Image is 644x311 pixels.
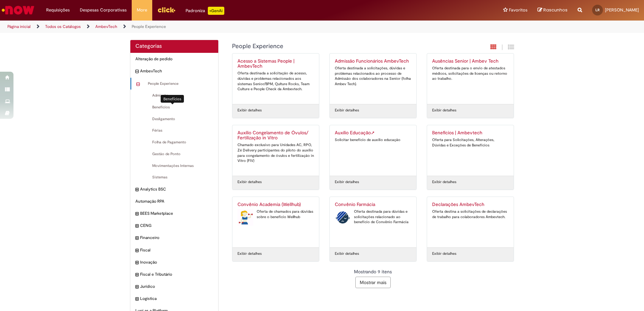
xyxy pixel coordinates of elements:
div: Automação RPA [130,195,218,208]
i: recolher categoria People Experience [136,81,139,88]
div: expandir categoria Logistica Logistica [130,292,218,305]
span: Requisições [46,7,70,13]
ul: People Experience subcategorias [130,90,218,183]
span: AmbevTech [140,68,213,74]
h2: Auxílio Educação [335,130,411,136]
a: Ausências Senior | Ambev Tech Oferta destinada para o envio de atestados médicos, solicitações de... [427,54,514,104]
a: Auxílio Congelamento de Óvulos/ Fertilização in Vitro Chamado exclusivo para Unidades AC, RPO, Zé... [232,125,319,176]
div: Oferta destinada a solicitações, dúvidas e problemas relacionados ao processo de Admissão dos col... [335,66,411,87]
h2: Benefícios | Ambevtech [432,130,509,136]
div: Oferta destina a solicitações de declarações de trabalho para colaboradores Ambevtech. [432,209,509,219]
a: People Experience [132,24,166,29]
i: expandir categoria Logistica [135,296,138,303]
i: expandir categoria BEES Marketplace [135,211,138,217]
ul: Trilhas de página [5,21,424,33]
div: expandir categoria BEES Marketplace BEES Marketplace [130,207,218,220]
a: Benefícios | Ambevtech Oferta para Solicitações, Alterações, Dúvidas e Exceções de Benefícios [427,125,514,176]
h2: Declarações AmbevTech [432,202,509,207]
button: Mostrar mais [355,277,391,288]
span: Logistica [140,296,213,302]
i: expandir categoria Jurídico [135,284,138,290]
a: Acesso a Sistemas People | AmbevTech Oferta destinada a solicitação de acesso, dúvidas e problema... [232,54,319,104]
div: Oferta destinada para o envio de atestados médicos, solicitações de licenças ou retorno ao trabalho. [432,66,509,81]
i: expandir categoria Fiscal e Tributário [135,272,138,278]
img: click_logo_yellow_360x200.png [157,5,175,15]
a: Exibir detalhes [335,108,359,113]
a: Convênio Academia (Wellhub) Convênio Academia (Wellhub) Oferta de chamados para dúvidas sobre o b... [232,197,319,247]
i: Exibição de grade [508,44,514,50]
div: expandir categoria Financeiro Financeiro [130,232,218,244]
div: Movimentações Internas [130,160,218,172]
div: Oferta destinada a solicitação de acesso, dúvidas e problemas relacionados aos sistemas Senior/BP... [237,71,314,92]
div: Mostrando 9 itens [232,268,514,275]
div: Oferta destinada para dúvidas e solicitações relacionado ao benefício de Convênio Farmácia [335,209,411,225]
div: expandir categoria Fiscal Fiscal [130,244,218,256]
span: [PERSON_NAME] [605,7,639,13]
div: Admissão [130,90,218,102]
div: Alteração de pedido [130,53,218,65]
div: Oferta de chamados para dúvidas sobre o benefício Wellhub [237,209,314,219]
div: Desligamento [130,113,218,125]
h2: Ausências Senior | Ambev Tech [432,59,509,64]
img: Convênio Farmácia [335,209,351,226]
h2: Acesso a Sistemas People | AmbevTech [237,59,314,69]
span: Gestão de Ponto [135,151,213,157]
span: Folha de Pagamento [135,140,213,145]
span: Alteração de pedido [135,56,213,62]
a: Exibir detalhes [237,108,262,113]
p: +GenAi [208,7,224,15]
a: Exibir detalhes [237,251,262,256]
h2: Convênio Farmácia [335,202,411,207]
span: | [502,43,503,51]
span: CENG [140,223,213,229]
div: Folha de Pagamento [130,136,218,148]
i: expandir categoria Fiscal [135,247,138,254]
i: expandir categoria Financeiro [135,235,138,242]
i: expandir categoria Analytics BSC [135,186,138,193]
i: Exibição em cartão [490,44,496,50]
img: Convênio Academia (Wellhub) [237,209,253,226]
span: LR [595,8,600,12]
div: Chamado exclusivo para Unidades AC, RPO, Zé Delivery participantes do piloto do auxílio para cong... [237,142,314,164]
a: Exibir detalhes [237,179,262,185]
div: recolher categoria AmbevTech AmbevTech [130,65,218,77]
a: Página inicial [7,24,31,29]
span: Jurídico [140,284,213,289]
i: expandir categoria Inovação [135,260,138,266]
span: Inovação [140,260,213,265]
a: Exibir detalhes [335,251,359,256]
span: Financeiro [140,235,213,241]
span: Automação RPA [135,199,213,204]
div: expandir categoria Jurídico Jurídico [130,280,218,293]
span: Admissão [135,93,213,98]
div: recolher categoria People Experience People Experience [130,78,218,90]
h2: Categorias [135,43,213,49]
a: Auxílio EducaçãoLink Externo Solicitar benefício de auxílio educação [330,125,416,176]
span: Desligamento [135,116,213,122]
div: expandir categoria Fiscal e Tributário Fiscal e Tributário [130,268,218,281]
span: Férias [135,128,213,133]
span: Sistemas [135,175,213,180]
span: Favoritos [509,7,527,13]
a: Exibir detalhes [432,108,456,113]
i: expandir categoria CENG [135,223,138,230]
h2: Admissão Funcionários AmbevTech [335,59,411,64]
div: Oferta para Solicitações, Alterações, Dúvidas e Exceções de Benefícios [432,137,509,148]
span: People Experience [141,81,213,87]
div: Solicitar benefício de auxílio educação [335,137,411,143]
span: Despesas Corporativas [80,7,127,13]
img: ServiceNow [1,3,35,17]
span: Movimentações Internas [135,163,213,169]
span: More [137,7,147,13]
a: AmbevTech [95,24,117,29]
div: expandir categoria Analytics BSC Analytics BSC [130,183,218,196]
span: Analytics BSC [140,186,213,192]
a: Exibir detalhes [432,179,456,185]
h1: {"description":null,"title":"People Experience"} Categoria [232,43,441,50]
a: Declarações AmbevTech Oferta destina a solicitações de declarações de trabalho para colaboradores... [427,197,514,247]
a: Exibir detalhes [432,251,456,256]
div: Padroniza [186,7,224,15]
span: Fiscal [140,247,213,253]
a: Admissão Funcionários AmbevTech Oferta destinada a solicitações, dúvidas e problemas relacionados... [330,54,416,104]
div: Sistemas [130,171,218,183]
